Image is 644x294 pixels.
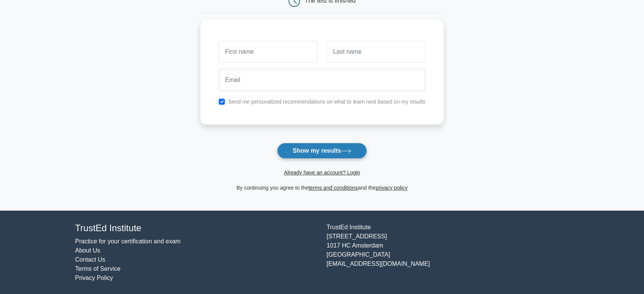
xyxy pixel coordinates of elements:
[219,69,426,91] input: Email
[75,265,120,272] a: Terms of Service
[284,169,360,176] a: Already have an account? Login
[75,256,105,263] a: Contact Us
[322,223,574,283] div: TrustEd Institute [STREET_ADDRESS] 1017 HC Amsterdam [GEOGRAPHIC_DATA] [EMAIL_ADDRESS][DOMAIN_NAME]
[75,275,113,281] a: Privacy Policy
[309,185,358,191] a: terms and conditions
[196,183,449,192] div: By continuing you agree to the and the
[75,238,181,244] a: Practice for your certification and exam
[228,99,426,105] label: Send me personalized recommendations on what to learn next based on my results
[376,185,408,191] a: privacy policy
[75,247,100,254] a: About Us
[219,41,317,63] input: First name
[75,223,317,234] h4: TrustEd Institute
[327,41,425,63] input: Last name
[277,143,367,159] button: Show my results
